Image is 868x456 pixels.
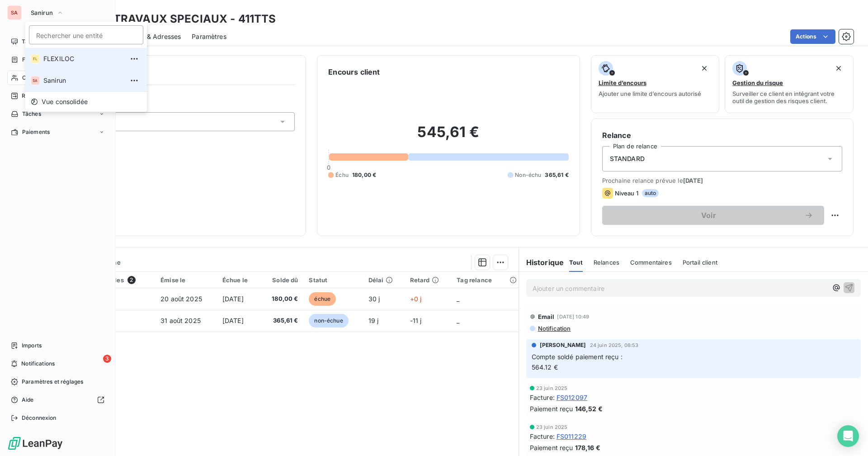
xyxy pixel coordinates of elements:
[7,436,63,451] img: Logo LeanPay
[557,314,589,319] span: [DATE] 10:49
[537,325,571,332] span: Notification
[31,54,40,63] div: FL
[599,90,701,97] span: Ajouter une limite d’encours autorisé
[265,276,298,284] div: Solde dû
[732,79,783,86] span: Gestion du risque
[55,66,295,77] h6: Informations client
[22,110,41,118] span: Tâches
[530,432,555,441] span: Facture :
[309,314,348,328] span: non-échue
[630,259,672,266] span: Commentaires
[73,92,295,105] span: Propriétés Client
[536,424,568,430] span: 23 juin 2025
[265,316,298,325] span: 365,61 €
[31,76,40,85] div: SA
[160,317,201,324] span: 31 août 2025
[265,294,298,304] span: 180,00 €
[22,396,34,404] span: Aide
[545,171,568,179] span: 365,61 €
[31,9,53,16] span: Sanirun
[602,130,842,141] h6: Relance
[615,190,638,197] span: Niveau 1
[790,29,835,44] button: Actions
[540,341,586,349] span: [PERSON_NAME]
[22,38,64,46] span: Tableau de bord
[410,295,422,303] span: +0 j
[22,128,50,136] span: Paiements
[530,443,573,452] span: Paiement reçu
[610,154,645,163] span: STANDARD
[602,177,842,184] span: Prochaine relance prévue le
[410,276,446,284] div: Retard
[7,5,22,20] div: SA
[335,171,349,179] span: Échu
[22,56,45,64] span: Factures
[222,276,255,284] div: Échue le
[530,404,573,413] span: Paiement reçu
[21,360,55,368] span: Notifications
[519,257,564,268] h6: Historique
[22,414,57,422] span: Déconnexion
[368,295,380,303] span: 30 j
[29,25,143,44] input: placeholder
[43,76,123,85] span: Sanirun
[515,171,541,179] span: Non-échu
[327,164,330,171] span: 0
[368,317,379,324] span: 19 j
[192,32,226,41] span: Paramètres
[532,363,558,371] span: 564.12 €
[328,66,380,77] h6: Encours client
[457,276,513,284] div: Tag relance
[309,276,357,284] div: Statut
[683,259,717,266] span: Portail client
[368,276,399,284] div: Délai
[683,177,703,184] span: [DATE]
[532,353,623,361] span: Compte soldé paiement reçu :
[222,295,244,303] span: [DATE]
[22,74,40,82] span: Clients
[160,276,212,284] div: Émise le
[837,425,859,447] div: Open Intercom Messenger
[575,443,600,452] span: 178,16 €
[557,393,587,402] span: FS012097
[410,317,422,324] span: -11 j
[594,259,619,266] span: Relances
[118,32,181,41] span: Contacts & Adresses
[222,317,244,324] span: [DATE]
[725,55,854,113] button: Gestion du risqueSurveiller ce client en intégrant votre outil de gestion des risques client.
[352,171,376,179] span: 180,00 €
[103,355,111,363] span: 3
[457,317,459,324] span: _
[80,11,276,27] h3: TOUS TRAVAUX SPECIAUX - 411TTS
[160,295,202,303] span: 20 août 2025
[642,189,659,197] span: auto
[43,54,123,63] span: FLEXILOC
[599,79,646,86] span: Limite d’encours
[127,276,136,284] span: 2
[530,393,555,402] span: Facture :
[22,378,83,386] span: Paramètres et réglages
[22,92,46,100] span: Relances
[575,404,603,413] span: 146,52 €
[591,55,720,113] button: Limite d’encoursAjouter une limite d’encours autorisé
[538,313,555,320] span: Email
[732,90,846,104] span: Surveiller ce client en intégrant votre outil de gestion des risques client.
[602,206,824,225] button: Voir
[457,295,459,303] span: _
[557,432,586,441] span: FS011229
[613,212,804,219] span: Voir
[590,342,639,348] span: 24 juin 2025, 08:53
[22,342,42,350] span: Imports
[7,393,108,407] a: Aide
[42,97,88,106] span: Vue consolidée
[309,292,336,306] span: échue
[328,123,568,150] h2: 545,61 €
[536,385,568,391] span: 23 juin 2025
[569,259,583,266] span: Tout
